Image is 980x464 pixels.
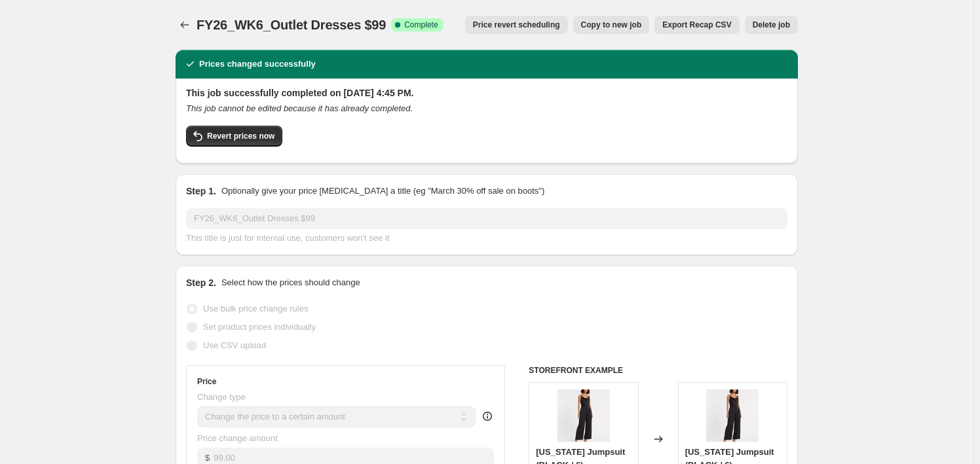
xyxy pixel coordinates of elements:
p: Select how the prices should change [221,276,360,289]
h2: This job successfully completed on [DATE] 4:45 PM. [186,86,787,99]
span: Delete job [753,20,790,30]
span: Revert prices now [207,131,274,141]
h6: STOREFRONT EXAMPLE [529,365,787,376]
button: Delete job [745,16,798,34]
h2: Step 1. [186,185,216,198]
p: Optionally give your price [MEDICAL_DATA] a title (eg "March 30% off sale on boots") [221,185,544,198]
span: Export Recap CSV [662,20,731,30]
button: Price change jobs [176,16,194,34]
h3: Price [197,376,216,387]
div: help [481,410,494,423]
span: This title is just for internal use, customers won't see it [186,233,389,243]
img: RE24DR269_REBLK001_01_72e5d04f-0138-4c81-8346-d23a8fdc069e_80x.jpg [706,389,759,442]
span: $ [205,453,210,463]
span: Use bulk price change rules [203,304,308,313]
img: RE24DR269_REBLK001_01_72e5d04f-0138-4c81-8346-d23a8fdc069e_80x.jpg [557,389,610,442]
span: Set product prices individually [203,322,316,332]
i: This job cannot be edited because it has already completed. [186,103,413,113]
span: Use CSV upload [203,340,266,350]
input: 30% off holiday sale [186,208,787,229]
h2: Step 2. [186,276,216,289]
span: Price change amount [197,433,278,443]
span: Change type [197,392,246,402]
span: Copy to new job [581,20,642,30]
span: FY26_WK6_Outlet Dresses $99 [197,18,386,32]
button: Copy to new job [573,16,650,34]
h2: Prices changed successfully [199,58,316,71]
span: Price revert scheduling [473,20,560,30]
button: Revert prices now [186,126,282,147]
span: Complete [404,20,438,30]
button: Price revert scheduling [465,16,568,34]
button: Export Recap CSV [654,16,739,34]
